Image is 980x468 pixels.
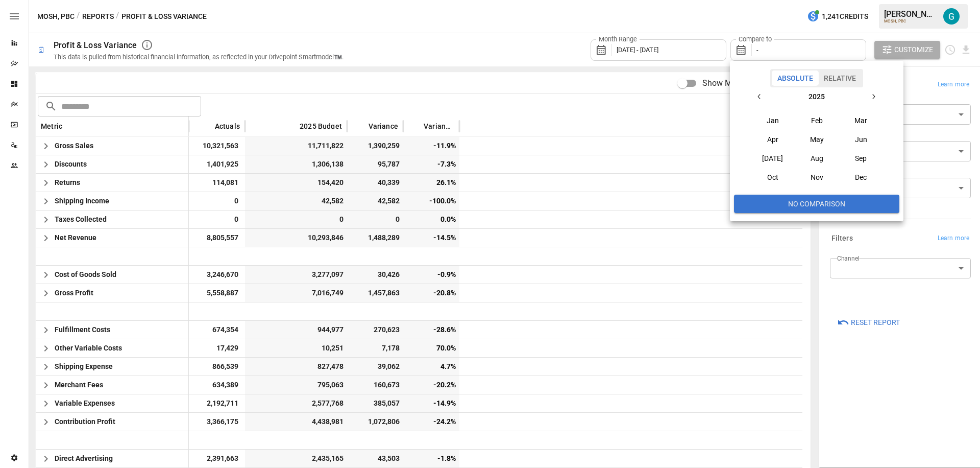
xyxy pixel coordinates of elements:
[734,195,899,213] button: No Comparison
[839,130,883,149] button: Jun
[751,168,795,186] button: Oct
[795,111,839,130] button: Feb
[751,111,795,130] button: Jan
[795,168,839,186] button: Nov
[751,149,795,168] button: [DATE]
[751,130,795,149] button: Apr
[839,168,883,186] button: Dec
[795,149,839,168] button: Aug
[795,130,839,149] button: May
[769,87,864,106] button: 2025
[772,71,819,86] button: Absolute
[839,111,883,130] button: Mar
[818,71,862,86] button: Relative
[839,149,883,168] button: Sep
